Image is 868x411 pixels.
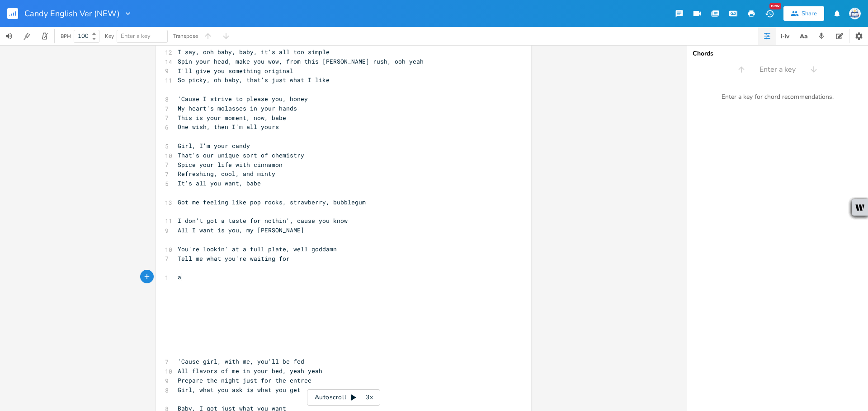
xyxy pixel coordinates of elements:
[121,32,151,40] span: Enter a key
[178,198,366,206] span: Got me feeling like pop rocks, strawberry, bubblegum
[178,170,275,178] span: Refreshing, cool, and minty
[178,357,304,365] span: 'Cause girl, with me, you'll be fed
[769,3,781,9] div: New
[178,273,181,281] span: a
[178,67,293,75] span: I'll give you something original
[178,151,304,159] span: That's our unique sort of chemistry
[361,389,377,406] div: 3x
[178,142,250,150] span: Girl, I'm your candy
[307,389,380,406] div: Autoscroll
[61,34,71,39] div: BPM
[178,217,348,225] span: I don't got a taste for nothin', cause you know
[849,8,861,19] img: Sign In
[178,245,337,253] span: You're lookin' at a full plate, well goddamn
[173,33,198,39] div: Transpose
[178,104,297,112] span: My heart's molasses in your hands
[178,226,304,234] span: All I want is you, my [PERSON_NAME]
[760,5,778,22] button: New
[178,367,322,375] span: All flavors of me in your bed, yeah yeah
[178,254,290,263] span: Tell me what you're waiting for
[178,376,311,384] span: Prepare the night just for the entree
[802,9,817,18] div: Share
[693,51,863,57] div: Chords
[178,95,308,103] span: 'Cause I strive to please you, honey
[178,161,283,169] span: Spice your life with cinnamon
[178,114,286,122] span: This is your moment, now, babe
[687,88,868,106] div: Enter a key for chord recommendations.
[759,65,796,75] span: Enter a key
[178,386,301,394] span: Girl, what you ask is what you get
[178,48,330,56] span: I say, ooh baby, baby, it's all too simple
[105,33,114,39] div: Key
[178,123,279,131] span: One wish, then I'm all yours
[24,9,120,18] span: Candy English Ver (NEW)
[178,179,261,187] span: It's all you want, babe
[178,57,424,65] span: Spin your head, make you wow, from this [PERSON_NAME] rush, ooh yeah
[178,76,330,84] span: So picky, oh baby, that's just what I like
[783,6,824,21] button: Share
